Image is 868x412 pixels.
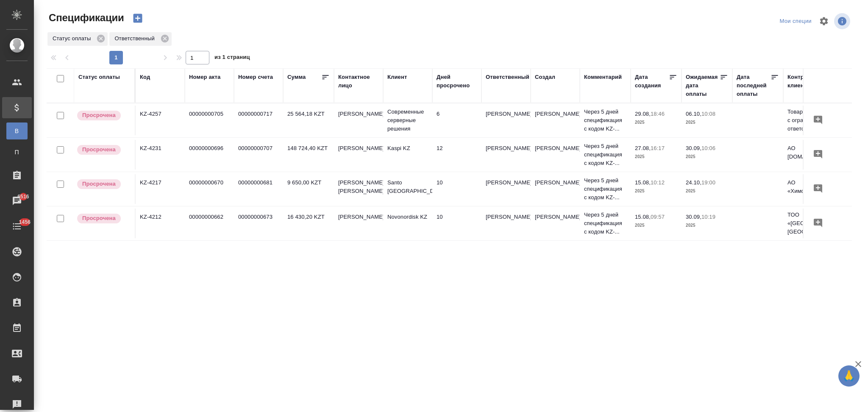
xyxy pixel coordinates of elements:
[2,190,32,212] a: 6516
[78,73,120,81] div: Статус оплаты
[334,140,383,170] td: [PERSON_NAME]
[635,73,669,90] div: Дата создания
[432,106,481,135] td: 6
[635,187,677,195] p: 2025
[387,213,428,221] p: Novonordisk KZ
[82,214,116,223] p: Просрочена
[486,73,529,81] div: Ответственный
[651,179,665,186] p: 10:12
[189,73,220,81] div: Номер акта
[53,34,94,43] p: Статус оплаты
[185,140,234,170] td: 00000000696
[437,73,477,90] div: Дней просрочено
[686,187,728,195] p: 2025
[432,174,481,204] td: 10
[283,140,334,170] td: 148 724,40 KZT
[787,211,828,236] p: ТОО «[GEOGRAPHIC_DATA] [GEOGRAPHIC_DATA]»
[432,209,481,238] td: 10
[387,144,428,153] p: Kaspi KZ
[82,111,116,120] p: Просрочена
[686,179,701,186] p: 24.10,
[109,32,171,46] div: Ответственный
[283,174,334,204] td: 9 650,00 KZT
[114,34,157,43] p: Ответственный
[651,214,665,220] p: 09:57
[387,178,428,195] p: Santo [GEOGRAPHIC_DATA]
[651,145,665,151] p: 16:17
[531,174,580,204] td: [PERSON_NAME]
[481,209,531,238] td: [PERSON_NAME]
[387,108,428,133] p: Современные серверные решения
[6,144,28,161] a: П
[814,11,834,31] span: Настроить таблицу
[287,73,306,81] div: Сумма
[584,108,626,133] p: Через 5 дней спецификация с кодом KZ-...
[787,144,828,161] p: АО [DOMAIN_NAME]
[11,127,23,135] span: В
[535,73,555,81] div: Создал
[635,153,677,161] p: 2025
[481,106,531,135] td: [PERSON_NAME]
[686,153,728,161] p: 2025
[787,108,828,133] p: Товарищество с ограниченной ответстве...
[136,140,185,170] td: KZ-4231
[584,176,626,202] p: Через 5 дней спецификация с кодом KZ-...
[531,140,580,170] td: [PERSON_NAME]
[140,73,150,81] div: Код
[584,142,626,167] p: Через 5 дней спецификация с кодом KZ-...
[185,209,234,238] td: 00000000662
[686,73,720,98] div: Ожидаемая дата оплаты
[531,106,580,135] td: [PERSON_NAME]
[283,209,334,238] td: 16 430,20 KZT
[635,145,651,151] p: 27.08,
[234,174,283,204] td: 00000000681
[283,106,334,135] td: 25 564,18 KZT
[12,192,34,201] span: 6516
[701,214,715,220] p: 10:19
[128,11,148,25] button: Создать
[136,174,185,204] td: KZ-4217
[635,111,651,117] p: 29.08,
[787,178,828,195] p: АО «Химфарм»
[334,174,383,204] td: [PERSON_NAME] [PERSON_NAME]
[136,106,185,135] td: KZ-4257
[234,106,283,135] td: 00000000717
[787,73,828,90] div: Контрагент клиента
[481,140,531,170] td: [PERSON_NAME]
[214,52,250,64] span: из 1 страниц
[47,11,124,25] span: Спецификации
[11,148,23,156] span: П
[185,106,234,135] td: 00000000705
[6,122,28,139] a: В
[2,216,32,237] a: 1456
[635,214,651,220] p: 15.08,
[334,209,383,238] td: [PERSON_NAME]
[432,140,481,170] td: 12
[838,365,860,387] button: 🙏
[234,140,283,170] td: 00000000707
[14,218,36,226] span: 1456
[531,209,580,238] td: [PERSON_NAME]
[635,221,677,230] p: 2025
[47,32,108,46] div: Статус оплаты
[701,111,715,117] p: 10:08
[686,214,701,220] p: 30.09,
[334,106,383,135] td: [PERSON_NAME]
[82,180,116,188] p: Просрочена
[737,73,771,98] div: Дата последней оплаты
[651,111,665,117] p: 18:46
[387,73,407,81] div: Клиент
[686,221,728,230] p: 2025
[686,111,701,117] p: 06.10,
[686,118,728,127] p: 2025
[82,145,116,154] p: Просрочена
[584,211,626,236] p: Через 5 дней спецификация с кодом KZ-...
[338,73,379,90] div: Контактное лицо
[842,367,856,385] span: 🙏
[686,145,701,151] p: 30.09,
[834,13,852,29] span: Посмотреть информацию
[238,73,273,81] div: Номер счета
[234,209,283,238] td: 00000000673
[635,179,651,186] p: 15.08,
[481,174,531,204] td: [PERSON_NAME]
